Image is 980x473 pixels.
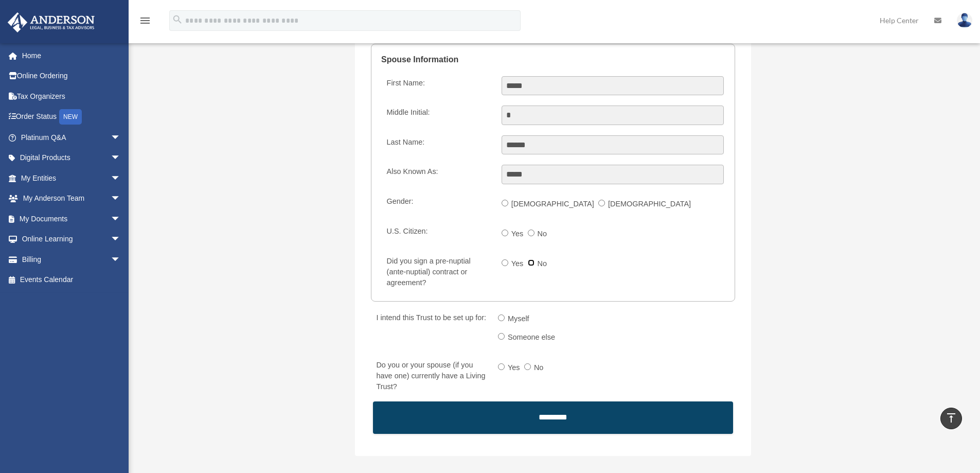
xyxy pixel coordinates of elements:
label: Do you or your spouse (if you have one) currently have a Living Trust? [372,358,490,394]
label: Last Name: [382,135,493,155]
label: Yes [508,256,528,272]
legend: Spouse Information [381,44,725,75]
span: arrow_drop_down [111,249,131,270]
div: NEW [59,109,82,125]
a: Digital Productsarrow_drop_down [7,148,136,168]
i: menu [139,14,151,27]
label: Gender: [382,195,493,214]
label: U.S. Citizen: [382,224,493,244]
img: Anderson Advisors Platinum Portal [5,12,98,32]
a: menu [139,18,151,27]
span: arrow_drop_down [111,229,131,250]
a: Platinum Q&Aarrow_drop_down [7,127,136,148]
label: No [531,360,548,376]
label: Myself [505,311,533,327]
label: [DEMOGRAPHIC_DATA] [508,196,598,213]
a: Home [7,45,136,66]
a: Events Calendar [7,270,136,290]
label: No [534,256,551,272]
a: vertical_align_top [940,408,962,429]
label: Did you sign a pre-nuptial (ante-nuptial) contract or agreement? [382,254,493,290]
a: Order StatusNEW [7,107,136,128]
a: My Documentsarrow_drop_down [7,208,136,229]
label: First Name: [382,76,493,96]
i: vertical_align_top [945,412,957,424]
label: Middle Initial: [382,106,493,125]
label: I intend this Trust to be set up for: [372,311,490,347]
span: arrow_drop_down [111,188,131,209]
a: Tax Organizers [7,86,136,107]
label: Yes [505,360,524,376]
label: Yes [508,226,528,242]
a: Billingarrow_drop_down [7,249,136,270]
label: [DEMOGRAPHIC_DATA] [605,196,695,213]
label: Someone else [505,329,559,346]
a: Online Ordering [7,66,136,86]
a: My Entitiesarrow_drop_down [7,168,136,188]
span: arrow_drop_down [111,127,131,148]
span: arrow_drop_down [111,208,131,230]
span: arrow_drop_down [111,168,131,189]
label: No [534,226,551,242]
label: Also Known As: [382,165,493,184]
a: Online Learningarrow_drop_down [7,229,136,250]
span: arrow_drop_down [111,148,131,169]
i: search [172,14,183,25]
a: My Anderson Teamarrow_drop_down [7,188,136,209]
img: User Pic [957,13,972,28]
